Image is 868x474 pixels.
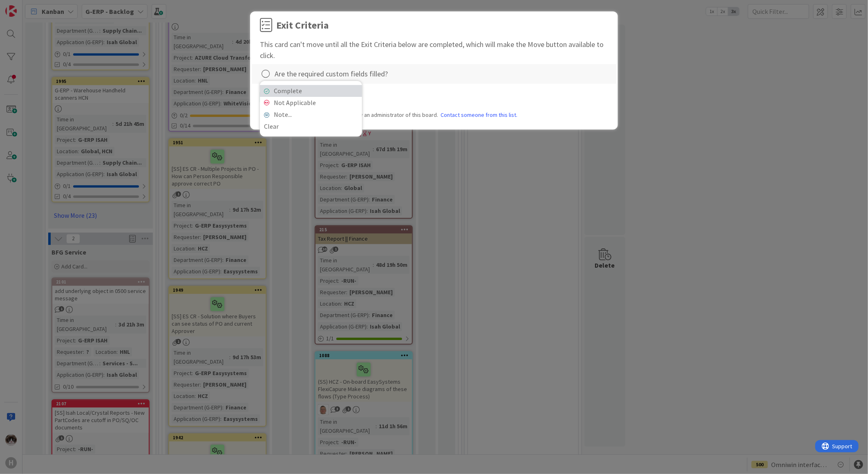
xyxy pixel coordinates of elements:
div: Note: Exit Criteria is a board setting set by an administrator of this board. [260,111,608,119]
span: Support [17,1,37,11]
a: Complete [260,85,362,97]
div: Exit Criteria [276,18,329,33]
div: This card can't move until all the Exit Criteria below are completed, which will make the Move bu... [260,39,608,61]
a: Contact someone from this list. [441,111,517,119]
a: Note... [260,109,362,121]
div: Are the required custom fields filled? [275,68,388,79]
a: Not Applicable [260,97,362,109]
a: Clear [260,121,362,132]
